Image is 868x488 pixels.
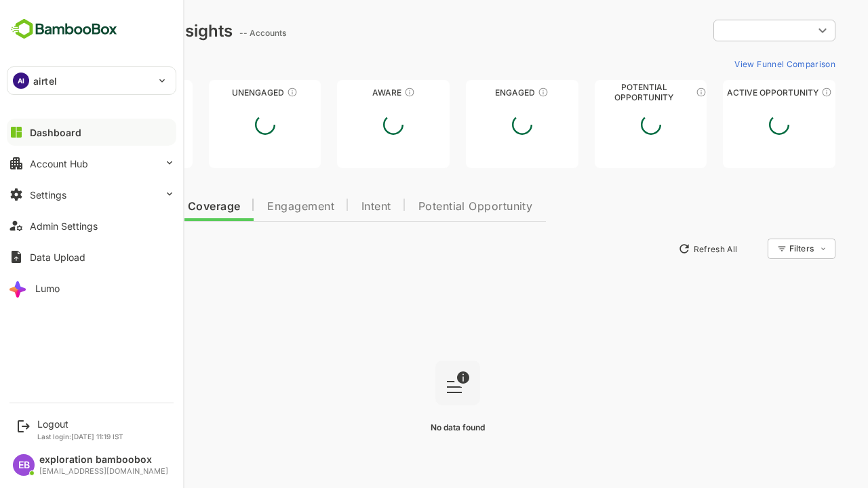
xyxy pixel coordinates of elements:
[371,201,486,212] span: Potential Opportunity
[7,181,176,208] button: Settings
[357,87,368,98] div: These accounts have just entered the buying cycle and need further nurturing
[39,454,168,466] div: exploration bamboobox
[742,243,766,253] div: Filters
[39,467,168,476] div: [EMAIL_ADDRESS][DOMAIN_NAME]
[30,251,85,263] div: Data Upload
[192,28,243,38] ag: -- Accounts
[7,119,176,146] button: Dashboard
[314,201,344,212] span: Intent
[33,21,185,41] div: Dashboard Insights
[30,220,98,232] div: Admin Settings
[682,53,788,75] button: View Funnel Comparison
[666,18,788,43] div: ​
[37,432,123,441] p: Last login: [DATE] 11:19 IST
[675,87,788,98] div: Active Opportunity
[418,87,531,98] div: Engaged
[774,87,785,98] div: These accounts have open opportunities which might be at any of the Sales Stages
[625,238,696,260] button: Refresh All
[7,16,121,42] img: BambooboxFullLogoMark.5f36c76dfaba33ec1ec1367b70bb1252.svg
[490,87,501,98] div: These accounts are warm, further nurturing would qualify them to MQAs
[547,87,660,98] div: Potential Opportunity
[111,87,121,98] div: These accounts have not been engaged with for a defined time period
[33,237,132,261] button: New Insights
[239,87,250,98] div: These accounts have not shown enough engagement and need nurturing
[13,73,29,89] div: AI
[7,67,176,94] div: AIairtel
[13,454,35,476] div: EB
[7,150,176,177] button: Account Hub
[37,418,123,430] div: Logout
[35,283,60,294] div: Lumo
[30,127,81,138] div: Dashboard
[220,201,287,212] span: Engagement
[30,189,66,201] div: Settings
[7,212,176,239] button: Admin Settings
[7,274,176,302] button: Lumo
[7,243,176,270] button: Data Upload
[290,87,402,98] div: Aware
[30,158,88,169] div: Account Hub
[33,74,57,88] p: airtel
[648,87,659,98] div: These accounts are MQAs and can be passed on to Inside Sales
[46,201,193,212] span: Data Quality and Coverage
[33,87,145,98] div: Unreached
[383,422,437,432] span: No data found
[741,237,788,261] div: Filters
[161,87,274,98] div: Unengaged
